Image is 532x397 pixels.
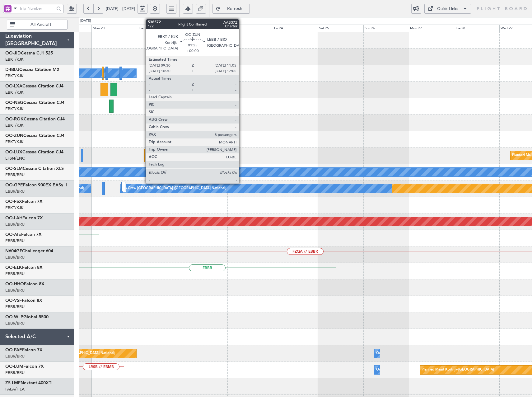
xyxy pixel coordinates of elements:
[422,365,494,375] div: Planned Maint Kortrijk-[GEOGRAPHIC_DATA]
[5,123,23,128] a: EBKT/KJK
[137,25,182,32] div: Tue 21
[5,166,23,171] span: OO-SLM
[5,232,21,237] span: OO-AIE
[5,68,59,72] a: D-IBLUCessna Citation M2
[5,183,23,187] span: OO-GPE
[5,249,53,253] a: N604GFChallenger 604
[5,100,64,105] a: OO-NSGCessna Citation CJ4
[5,381,53,385] a: ZS-LMFNextant 400XTi
[5,73,23,79] a: EBKT/KJK
[80,18,91,24] div: [DATE]
[5,117,24,121] span: OO-ROK
[5,106,23,112] a: EBKT/KJK
[454,25,499,32] div: Tue 28
[5,255,25,260] a: EBBR/BRU
[409,25,454,32] div: Mon 27
[5,364,44,369] a: OO-LUMFalcon 7X
[363,25,409,32] div: Sun 26
[222,7,248,11] span: Refresh
[227,25,273,32] div: Thu 23
[5,271,25,277] a: EBBR/BRU
[5,90,23,95] a: EBKT/KJK
[5,172,25,178] a: EBBR/BRU
[5,216,43,220] a: OO-LAHFalcon 7X
[5,348,22,352] span: OO-FAE
[5,189,25,194] a: EBBR/BRU
[5,84,63,88] a: OO-LXACessna Citation CJ4
[5,315,49,319] a: OO-WLPGlobal 5500
[5,381,21,385] span: ZS-LMF
[7,20,68,30] button: All Aircraft
[5,265,22,270] span: OO-ELK
[5,222,25,227] a: EBBR/BRU
[318,25,363,32] div: Sat 25
[5,117,65,121] a: OO-ROKCessna Citation CJ4
[5,265,43,270] a: OO-ELKFalcon 8X
[106,6,135,12] span: [DATE] - [DATE]
[5,249,22,253] span: N604GF
[5,51,53,55] a: OO-JIDCessna CJ1 525
[5,298,22,303] span: OO-VSF
[5,348,43,352] a: OO-FAEFalcon 7X
[5,133,23,138] span: OO-ZUN
[5,298,42,303] a: OO-VSFFalcon 8X
[5,320,25,326] a: EBBR/BRU
[5,216,22,220] span: OO-LAH
[5,133,64,138] a: OO-ZUNCessna Citation CJ4
[122,184,226,193] div: No Crew [GEOGRAPHIC_DATA] ([GEOGRAPHIC_DATA] National)
[5,205,23,211] a: EBKT/KJK
[5,84,22,88] span: OO-LXA
[5,287,25,293] a: EBBR/BRU
[376,365,418,375] div: Owner Melsbroek Air Base
[5,156,25,161] a: LFSN/ENC
[424,4,471,14] button: Quick Links
[5,232,42,237] a: OO-AIEFalcon 7X
[5,238,25,244] a: EBBR/BRU
[437,6,458,12] div: Quick Links
[5,282,24,286] span: OO-HHO
[5,370,25,376] a: EBBR/BRU
[5,282,44,286] a: OO-HHOFalcon 8X
[5,139,23,145] a: EBKT/KJK
[182,25,227,32] div: Wed 22
[5,68,19,72] span: D-IBLU
[5,364,23,369] span: OO-LUM
[5,304,25,310] a: EBBR/BRU
[5,353,25,359] a: EBBR/BRU
[91,25,137,32] div: Mon 20
[5,199,43,204] a: OO-FSXFalcon 7X
[5,51,21,55] span: OO-JID
[5,315,23,319] span: OO-WLP
[19,4,54,13] input: Trip Number
[273,25,318,32] div: Fri 24
[5,183,67,187] a: OO-GPEFalcon 900EX EASy II
[5,166,64,171] a: OO-SLMCessna Citation XLS
[5,150,22,154] span: OO-LUX
[212,4,250,14] button: Refresh
[5,150,63,154] a: OO-LUXCessna Citation CJ4
[16,22,65,27] span: All Aircraft
[5,100,23,105] span: OO-NSG
[5,199,22,204] span: OO-FSX
[5,386,25,392] a: FALA/HLA
[376,349,418,358] div: Owner Melsbroek Air Base
[5,57,23,62] a: EBKT/KJK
